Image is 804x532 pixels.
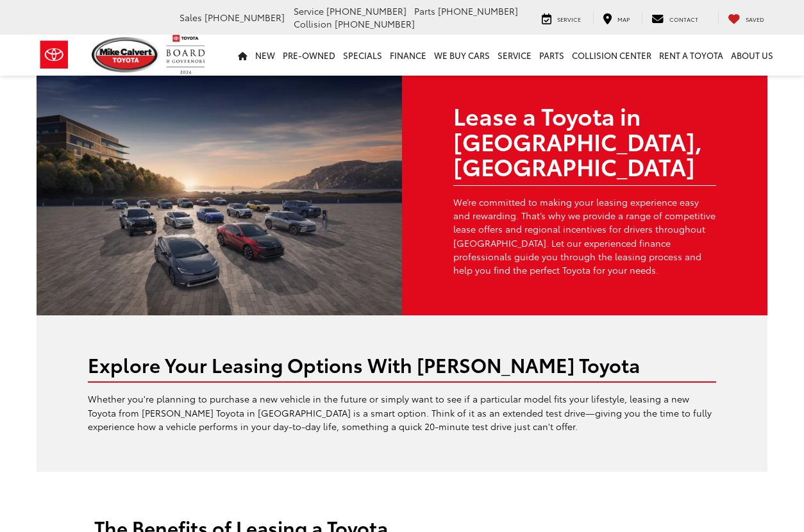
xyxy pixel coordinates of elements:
a: Service [532,12,590,24]
span: Saved [746,15,764,23]
span: Contact [669,15,698,23]
span: Sales [180,11,202,24]
p: Whether you're planning to purchase a new vehicle in the future or simply want to see if a partic... [88,392,716,433]
img: Mike Calvert Toyota [92,37,160,72]
a: WE BUY CARS [430,35,494,76]
a: Collision Center [568,35,655,76]
span: Service [294,4,324,17]
a: Service [494,35,535,76]
a: Rent a Toyota [655,35,727,76]
h2: Explore Your Leasing Options With [PERSON_NAME] Toyota [88,354,716,375]
a: My Saved Vehicles [718,12,774,24]
a: Finance [386,35,430,76]
img: Toyota [30,34,78,76]
span: [PHONE_NUMBER] [326,4,406,17]
span: [PHONE_NUMBER] [335,17,415,30]
h1: Lease a Toyota in [GEOGRAPHIC_DATA], [GEOGRAPHIC_DATA] [453,103,716,179]
span: [PHONE_NUMBER] [438,4,518,17]
span: Parts [414,4,435,17]
span: Collision [294,17,332,30]
span: [PHONE_NUMBER] [205,11,285,24]
a: New [251,35,279,76]
a: Parts [535,35,568,76]
a: Specials [339,35,386,76]
span: Service [557,15,581,23]
a: Map [593,12,639,24]
span: Map [617,15,630,23]
a: Pre-Owned [279,35,339,76]
a: About Us [727,35,777,76]
a: Home [234,35,251,76]
a: Contact [642,12,708,24]
p: We’re committed to making your leasing experience easy and rewarding. That’s why we provide a ran... [453,195,716,278]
